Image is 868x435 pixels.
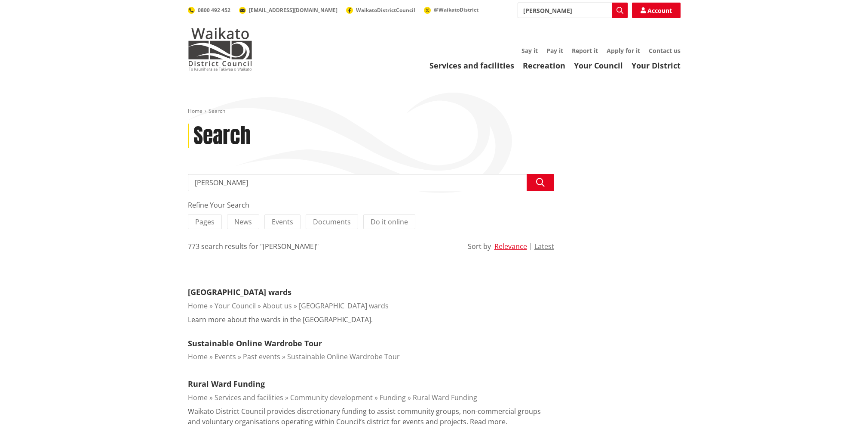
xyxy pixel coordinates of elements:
[188,6,230,14] a: 0800 492 452
[299,301,389,311] a: [GEOGRAPHIC_DATA] wards
[346,6,415,14] a: WaikatoDistrictCouncil
[518,3,628,18] input: Search input
[188,338,322,348] a: Sustainable Online Wardrobe Tour
[193,124,251,149] h1: Search
[356,6,415,14] span: WaikatoDistrictCouncil
[413,393,477,402] a: Rural Ward Funding
[434,6,478,13] span: @WaikatoDistrict
[243,352,280,361] a: Past events
[574,60,623,71] a: Your Council
[272,217,293,227] span: Events
[287,352,400,361] a: Sustainable Online Wardrobe Tour
[188,28,252,71] img: Waikato District Council - Te Kaunihera aa Takiwaa o Waikato
[188,241,319,252] div: 773 search results for "[PERSON_NAME]"
[371,217,408,227] span: Do it online
[188,108,681,115] nav: breadcrumb
[188,200,554,210] div: Refine Your Search
[607,47,640,55] a: Apply for it
[494,242,527,250] button: Relevance
[429,60,514,71] a: Services and facilities
[234,217,252,227] span: News
[239,6,337,14] a: [EMAIL_ADDRESS][DOMAIN_NAME]
[188,406,554,427] p: Waikato District Council provides discretionary funding to assist community groups, non-commercia...
[249,6,337,14] span: [EMAIL_ADDRESS][DOMAIN_NAME]
[188,107,202,115] a: Home
[188,393,208,402] a: Home
[632,60,681,71] a: Your District
[572,47,598,55] a: Report it
[188,301,208,311] a: Home
[188,352,208,361] a: Home
[263,301,292,311] a: About us
[188,287,291,297] a: [GEOGRAPHIC_DATA] wards
[195,217,215,227] span: Pages
[188,174,554,191] input: Search input
[198,6,230,14] span: 0800 492 452
[523,60,565,71] a: Recreation
[546,47,563,55] a: Pay it
[534,242,554,250] button: Latest
[632,3,681,18] a: Account
[215,301,256,311] a: Your Council
[313,217,351,227] span: Documents
[380,393,406,402] a: Funding
[215,352,236,361] a: Events
[209,107,225,115] span: Search
[188,379,265,389] a: Rural Ward Funding
[215,393,283,402] a: Services and facilities
[649,47,681,55] a: Contact us
[424,6,478,13] a: @WaikatoDistrict
[290,393,373,402] a: Community development
[468,241,491,252] div: Sort by
[521,47,538,55] a: Say it
[188,314,373,325] p: Learn more about the wards in the [GEOGRAPHIC_DATA].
